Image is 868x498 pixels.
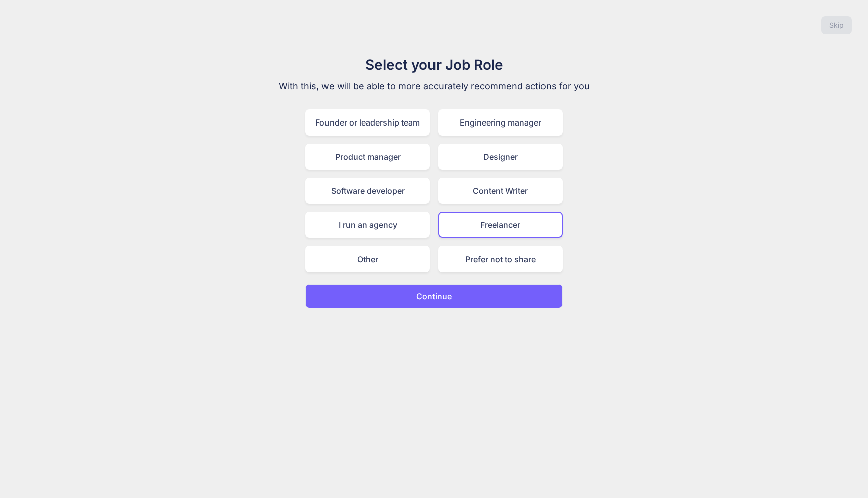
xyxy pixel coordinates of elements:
[265,54,603,75] h1: Select your Job Role
[438,178,563,204] div: Content Writer
[305,109,430,136] div: Founder or leadership team
[265,79,603,93] p: With this, we will be able to more accurately recommend actions for you
[438,212,563,238] div: Freelancer
[305,178,430,204] div: Software developer
[305,284,563,308] button: Continue
[438,109,563,136] div: Engineering manager
[305,212,430,238] div: I run an agency
[416,290,452,302] p: Continue
[305,144,430,170] div: Product manager
[438,144,563,170] div: Designer
[438,246,563,272] div: Prefer not to share
[821,16,852,34] button: Skip
[305,246,430,272] div: Other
